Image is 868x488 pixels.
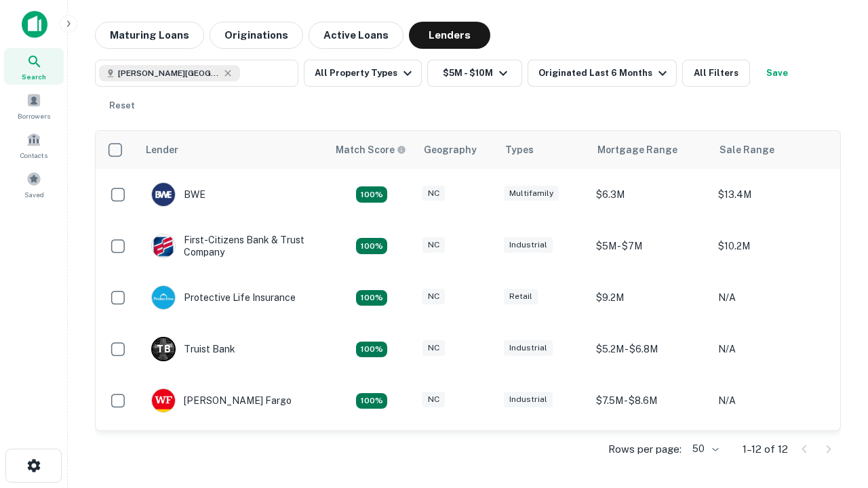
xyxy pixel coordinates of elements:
[743,441,788,457] p: 1–12 of 12
[157,342,170,357] p: T B
[711,272,833,323] td: N/A
[589,220,711,272] td: $5M - $7M
[336,142,403,157] h6: Match Score
[409,22,490,49] button: Lenders
[755,60,799,87] button: Save your search to get updates of matches that match your search criteria.
[20,150,47,161] span: Contacts
[22,71,46,82] span: Search
[356,186,387,203] div: Matching Properties: 2, hasApolloMatch: undefined
[4,166,64,203] a: Saved
[152,389,175,412] img: picture
[589,131,711,169] th: Mortgage Range
[422,340,445,356] div: NC
[152,235,175,258] img: picture
[538,65,671,81] div: Originated Last 6 Months
[589,272,711,323] td: $9.2M
[356,238,387,254] div: Matching Properties: 2, hasApolloMatch: undefined
[356,290,387,306] div: Matching Properties: 2, hasApolloMatch: undefined
[95,22,204,49] button: Maturing Loans
[151,234,314,258] div: First-citizens Bank & Trust Company
[711,169,833,220] td: $13.4M
[152,286,175,309] img: picture
[504,237,553,253] div: Industrial
[118,67,220,79] span: [PERSON_NAME][GEOGRAPHIC_DATA], [GEOGRAPHIC_DATA]
[424,142,477,158] div: Geography
[597,142,677,158] div: Mortgage Range
[18,110,50,121] span: Borrowers
[422,237,445,253] div: NC
[151,388,292,413] div: [PERSON_NAME] Fargo
[146,142,178,158] div: Lender
[138,131,328,169] th: Lender
[151,182,205,207] div: BWE
[505,142,534,158] div: Types
[719,142,774,158] div: Sale Range
[4,48,64,85] a: Search
[687,439,721,459] div: 50
[504,392,553,407] div: Industrial
[589,323,711,375] td: $5.2M - $6.8M
[422,289,445,304] div: NC
[22,11,47,38] img: capitalize-icon.png
[528,60,677,87] button: Originated Last 6 Months
[151,337,235,361] div: Truist Bank
[422,186,445,201] div: NC
[711,323,833,375] td: N/A
[304,60,422,87] button: All Property Types
[356,342,387,358] div: Matching Properties: 3, hasApolloMatch: undefined
[711,220,833,272] td: $10.2M
[504,289,538,304] div: Retail
[589,169,711,220] td: $6.3M
[504,186,559,201] div: Multifamily
[152,183,175,206] img: picture
[151,285,296,310] div: Protective Life Insurance
[328,131,416,169] th: Capitalize uses an advanced AI algorithm to match your search with the best lender. The match sco...
[711,426,833,478] td: N/A
[589,375,711,426] td: $7.5M - $8.6M
[608,441,682,457] p: Rows per page:
[711,131,833,169] th: Sale Range
[356,393,387,409] div: Matching Properties: 2, hasApolloMatch: undefined
[336,142,406,157] div: Capitalize uses an advanced AI algorithm to match your search with the best lender. The match sco...
[309,22,403,49] button: Active Loans
[416,131,497,169] th: Geography
[800,336,868,401] iframe: Chat Widget
[422,392,445,407] div: NC
[210,22,303,49] button: Originations
[497,131,589,169] th: Types
[589,426,711,478] td: $8.8M
[504,340,553,356] div: Industrial
[682,60,750,87] button: All Filters
[427,60,522,87] button: $5M - $10M
[24,189,44,200] span: Saved
[4,87,64,124] a: Borrowers
[4,127,64,163] a: Contacts
[711,375,833,426] td: N/A
[100,92,144,119] button: Reset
